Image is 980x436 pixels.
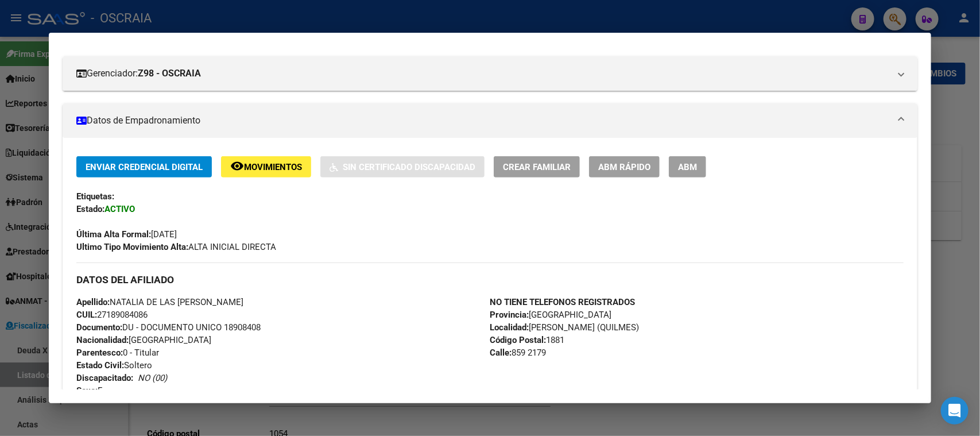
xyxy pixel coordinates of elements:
strong: Sexo: [76,385,98,396]
span: DU - DOCUMENTO UNICO 18908408 [76,322,261,333]
button: Crear Familiar [494,156,580,178]
mat-expansion-panel-header: Datos de Empadronamiento [63,103,917,138]
span: ABM Rápido [598,162,650,172]
strong: Calle: [490,348,512,358]
button: Enviar Credencial Digital [76,156,212,178]
span: ABM [678,162,697,172]
button: Sin Certificado Discapacidad [320,156,485,178]
span: [GEOGRAPHIC_DATA] [76,335,211,345]
div: Open Intercom Messenger [941,397,969,425]
span: Enviar Credencial Digital [86,162,203,172]
span: ALTA INICIAL DIRECTA [76,242,276,252]
strong: Discapacitado: [76,373,133,383]
span: 27189084086 [76,310,148,320]
i: NO (00) [138,373,167,383]
span: Crear Familiar [503,162,571,172]
strong: Ultimo Tipo Movimiento Alta: [76,242,188,252]
span: 859 2179 [490,348,546,358]
span: [PERSON_NAME] (QUILMES) [490,322,639,333]
strong: Estado: [76,204,104,214]
button: Movimientos [221,156,311,178]
span: Movimientos [244,162,302,172]
strong: Código Postal: [490,335,546,345]
strong: Localidad: [490,322,529,333]
strong: Estado Civil: [76,360,124,371]
h3: DATOS DEL AFILIADO [76,273,903,286]
span: Sin Certificado Discapacidad [343,162,475,172]
button: ABM [669,156,706,178]
button: ABM Rápido [589,156,660,178]
strong: ACTIVO [104,204,135,214]
strong: Nacionalidad: [76,335,129,345]
strong: Etiquetas: [76,191,114,202]
strong: Parentesco: [76,348,123,358]
strong: Última Alta Formal: [76,229,151,240]
strong: Provincia: [490,310,529,320]
strong: CUIL: [76,310,97,320]
span: NATALIA DE LAS [PERSON_NAME] [76,297,243,307]
mat-icon: remove_red_eye [230,159,244,173]
span: [DATE] [76,229,177,240]
span: 0 - Titular [76,348,159,358]
strong: Apellido: [76,297,110,307]
strong: NO TIENE TELEFONOS REGISTRADOS [490,297,635,307]
span: [GEOGRAPHIC_DATA] [490,310,611,320]
span: 1881 [490,335,564,345]
span: F [76,385,102,396]
span: Soltero [76,360,152,371]
mat-expansion-panel-header: Gerenciador:Z98 - OSCRAIA [63,56,917,91]
mat-panel-title: Gerenciador: [76,67,889,80]
mat-panel-title: Datos de Empadronamiento [76,114,889,128]
strong: Documento: [76,322,122,333]
strong: Z98 - OSCRAIA [138,67,201,80]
